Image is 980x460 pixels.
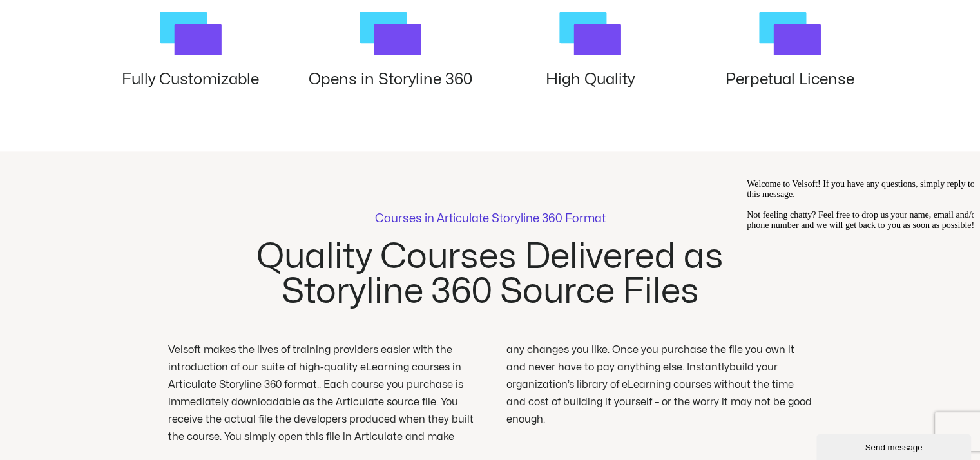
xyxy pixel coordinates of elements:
[725,72,854,87] span: Perpetual License
[168,341,812,446] p: Velsoft makes the lives of training providers easier with the introduction of our suite of high-q...
[816,432,974,460] iframe: chat widget
[5,5,237,56] span: Welcome to Velsoft! If you have any questions, simply reply to this message. Not feeling chatty? ...
[5,5,237,57] div: Welcome to Velsoft! If you have any questions, simply reply to this message.Not feeling chatty? F...
[221,240,759,309] h2: Quality Courses Delivered as Storyline 360 Source Files
[375,213,606,225] p: Courses in Articulate Storyline 360 Format
[309,72,472,87] span: Opens in Storyline 360
[122,72,259,87] span: Fully Customizable
[546,72,635,87] span: High Quality
[742,174,974,428] iframe: chat widget
[506,362,812,425] span: build your organization’s library of eLearning courses without the time and cost of building it y...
